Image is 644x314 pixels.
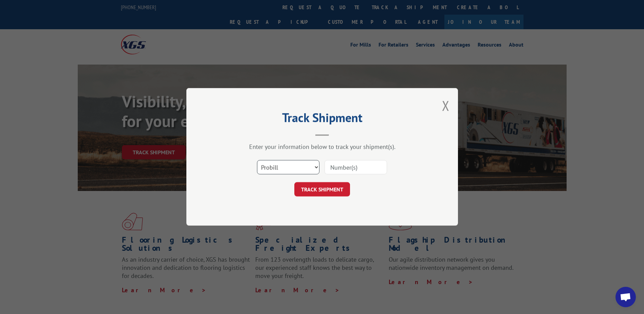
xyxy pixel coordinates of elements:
[220,113,424,126] h2: Track Shipment
[442,97,449,115] button: Close modal
[294,182,350,197] button: TRACK SHIPMENT
[325,160,387,175] input: Number(s)
[615,287,636,307] div: Open chat
[220,143,424,151] div: Enter your information below to track your shipment(s).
